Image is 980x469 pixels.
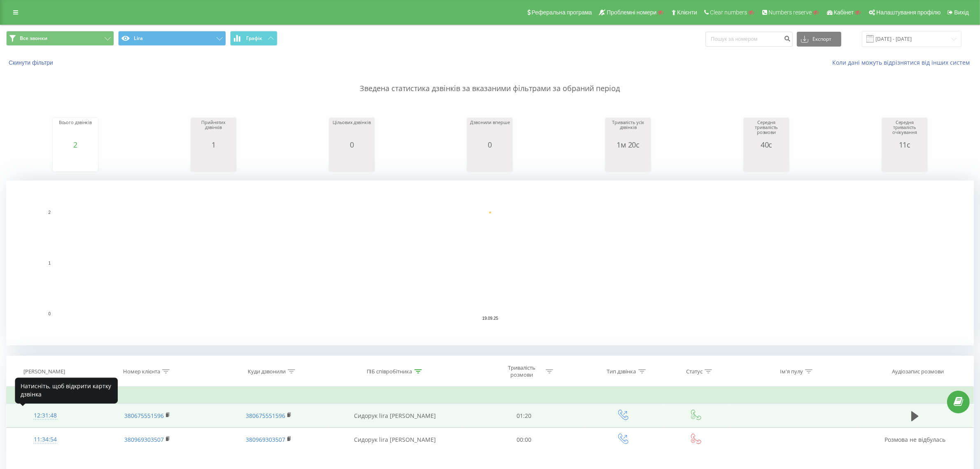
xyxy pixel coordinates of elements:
div: 11с [884,141,925,149]
svg: A chart. [746,149,787,174]
a: 380969303507 [246,436,285,443]
div: Тривалість розмови [500,364,544,378]
div: 40с [746,141,787,149]
p: Зведена статистика дзвінків за вказаними фільтрами за обраний період [6,67,974,94]
a: 380675551596 [246,412,285,420]
svg: A chart. [331,149,372,174]
div: Прийнятих дзвінків [193,120,234,141]
button: Lira [118,31,226,46]
button: Все звонки [6,31,114,46]
div: Натисніть, щоб відкрити картку дзвінка [15,378,118,403]
a: 380969303507 [124,436,164,443]
td: Сьогодні [7,387,974,404]
div: Тип дзвінка [607,368,636,375]
svg: A chart. [608,149,649,174]
svg: A chart. [193,149,234,174]
div: ПІБ співробітника [367,368,412,375]
div: 2 [55,141,96,149]
div: Аудіозапис розмови [892,368,944,375]
button: Графік [230,31,277,46]
text: 2 [48,210,51,215]
span: Клієнти [677,9,697,16]
span: Кабінет [834,9,854,16]
div: Середня тривалість розмови [746,120,787,141]
div: Статус [686,368,703,375]
div: 11:34:54 [15,431,76,448]
div: Номер клієнта [123,368,160,375]
button: Скинути фільтри [6,59,57,66]
div: Всього дзвінків [55,120,96,141]
span: Вихід [954,9,969,16]
div: 1м 20с [608,141,649,149]
div: Цільових дзвінків [331,120,372,141]
svg: A chart. [6,181,974,345]
div: Тривалість усіх дзвінків [608,120,649,141]
a: 380675551596 [124,412,164,420]
button: Експорт [797,32,841,47]
span: Clear numbers [710,9,747,16]
svg: A chart. [55,149,96,174]
span: Розмова не відбулась [885,436,945,443]
div: Середня тривалість очікування [884,120,925,141]
div: 12:31:48 [15,408,76,424]
td: 01:20 [463,404,584,428]
svg: A chart. [884,149,925,174]
text: 19.09.25 [482,317,498,321]
text: 1 [48,261,51,265]
div: 0 [469,141,510,149]
svg: A chart. [469,149,510,174]
div: Куди дзвонили [248,368,286,375]
div: 1 [193,141,234,149]
td: Сидорук lira [PERSON_NAME] [327,428,463,452]
div: Дзвонили вперше [469,120,510,141]
div: Ім'я пулу [780,368,803,375]
span: Реферальна програма [532,9,592,16]
span: Проблемні номери [607,9,656,16]
span: Numbers reserve [768,9,812,16]
span: Налаштування профілю [876,9,940,16]
td: Сидорук lira [PERSON_NAME] [327,404,463,428]
span: Графік [246,35,262,41]
span: Все звонки [20,35,47,42]
div: 0 [331,141,372,149]
input: Пошук за номером [705,32,793,47]
a: Коли дані можуть відрізнятися вiд інших систем [832,59,974,66]
div: [PERSON_NAME] [23,368,65,375]
td: 00:00 [463,428,584,452]
text: 0 [48,312,51,316]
